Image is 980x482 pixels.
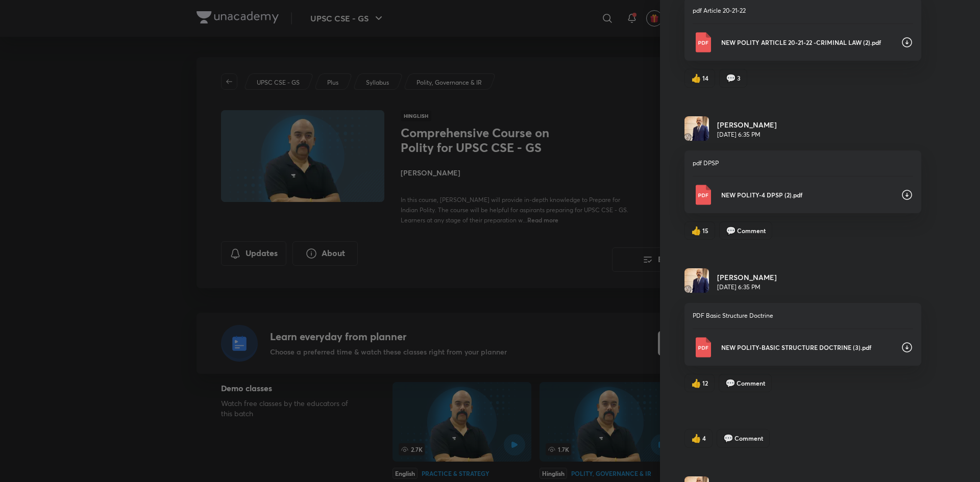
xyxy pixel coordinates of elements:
[691,73,701,83] span: like
[702,226,708,235] span: 15
[693,337,713,358] img: Pdf
[717,272,777,283] h6: [PERSON_NAME]
[737,378,765,388] span: Comment
[734,434,763,443] span: Comment
[723,434,733,443] span: comment
[691,378,701,388] span: like
[717,119,777,130] h6: [PERSON_NAME]
[693,159,913,168] p: pdf DPSP
[721,190,893,199] p: NEW POLITY-4 DPSP (2).pdf
[702,73,708,83] span: 14
[693,311,913,320] p: PDF Basic Structure Doctrine
[721,343,893,352] p: NEW POLITY-BASIC STRUCTURE DOCTRINE (3).pdf
[693,32,713,53] img: Pdf
[702,378,708,388] span: 12
[693,185,713,205] img: Pdf
[721,38,893,47] p: NEW POLITY ARTICLE 20-21-22 -CRIMINAL LAW (2).pdf
[684,268,709,293] img: Avatar
[737,226,766,235] span: Comment
[737,73,741,83] span: 3
[702,434,706,443] span: 4
[725,378,736,388] span: comment
[717,130,777,139] p: [DATE] 6:35 PM
[693,6,913,15] p: pdf Article 20-21-22
[684,116,709,141] img: Avatar
[691,226,701,235] span: like
[726,73,736,83] span: comment
[717,283,777,292] p: [DATE] 6:35 PM
[691,434,701,443] span: like
[726,226,736,235] span: comment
